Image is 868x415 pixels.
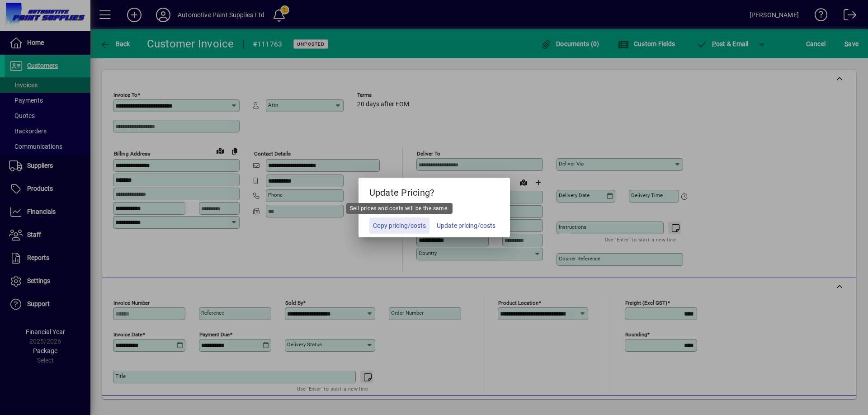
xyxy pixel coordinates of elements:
button: Update pricing/costs [433,217,499,234]
h5: Update Pricing? [359,178,510,204]
span: Update pricing/costs [437,221,495,231]
button: Copy pricing/costs [369,217,429,234]
span: Copy pricing/costs [373,221,426,231]
div: Sell prices and costs will be the same. [346,203,453,214]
